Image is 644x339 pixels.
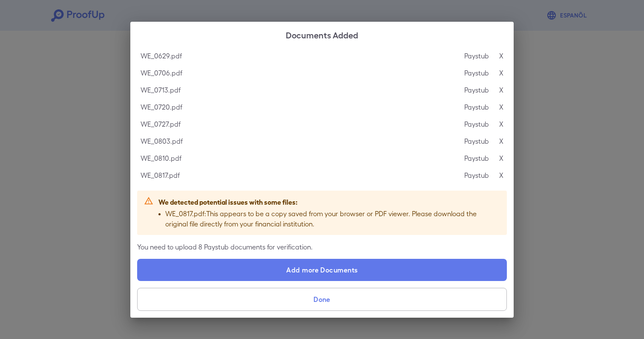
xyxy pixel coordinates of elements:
[464,119,489,129] p: Paystub
[141,170,180,180] p: WE_0817.pdf
[137,288,507,311] button: Done
[141,68,182,78] p: WE_0706.pdf
[141,85,181,95] p: WE_0713.pdf
[141,51,182,61] p: WE_0629.pdf
[464,170,489,180] p: Paystub
[137,259,507,281] label: Add more Documents
[158,197,500,207] p: We detected potential issues with some files:
[499,119,503,129] p: X
[141,153,181,163] p: WE_0810.pdf
[499,102,503,112] p: X
[464,51,489,61] p: Paystub
[165,209,500,229] p: WE_0817.pdf : This appears to be a copy saved from your browser or PDF viewer. Please download th...
[130,22,514,47] h2: Documents Added
[137,242,507,252] p: You need to upload 8 Paystub documents for verification.
[499,85,503,95] p: X
[464,102,489,112] p: Paystub
[499,170,503,180] p: X
[499,136,503,146] p: X
[141,102,182,112] p: WE_0720.pdf
[499,68,503,78] p: X
[499,153,503,163] p: X
[464,85,489,95] p: Paystub
[464,153,489,163] p: Paystub
[141,119,181,129] p: WE_0727.pdf
[464,68,489,78] p: Paystub
[464,136,489,146] p: Paystub
[499,51,503,61] p: X
[141,136,183,146] p: WE_0803.pdf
